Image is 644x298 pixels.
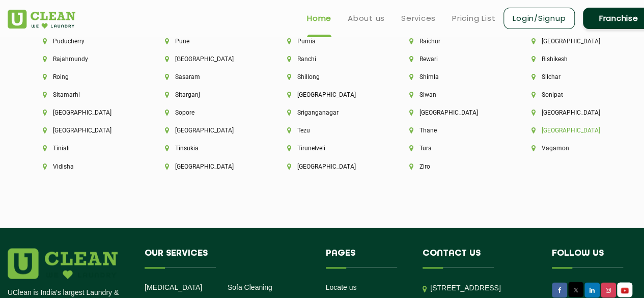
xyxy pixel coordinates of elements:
li: Sonipat [531,91,619,98]
img: UClean Laundry and Dry Cleaning [618,285,631,295]
li: Tiniali [43,145,130,152]
a: Locate us [326,283,357,291]
li: [GEOGRAPHIC_DATA] [531,109,619,116]
li: Sriganganagar [287,109,375,116]
li: Tirunelveli [287,145,375,152]
li: Roing [43,73,130,80]
li: Vidisha [43,162,130,170]
li: [GEOGRAPHIC_DATA] [43,109,130,116]
li: Ranchi [287,56,375,63]
a: Login/Signup [503,8,575,29]
li: [GEOGRAPHIC_DATA] [531,127,619,134]
li: Tinsukia [165,145,253,152]
li: [GEOGRAPHIC_DATA] [287,91,375,98]
li: Raichur [409,38,497,45]
li: Rishikesh [531,56,619,63]
li: [GEOGRAPHIC_DATA] [165,162,253,170]
a: About us [348,12,385,24]
li: Sasaram [165,73,253,80]
img: logo.png [8,248,118,279]
li: [GEOGRAPHIC_DATA] [165,56,253,63]
li: Pune [165,38,253,45]
li: Rewari [409,56,497,63]
li: Ziro [409,162,497,170]
li: Sitamarhi [43,91,130,98]
li: [GEOGRAPHIC_DATA] [165,127,253,134]
a: [MEDICAL_DATA] [145,283,202,291]
li: [GEOGRAPHIC_DATA] [531,38,619,45]
a: Services [401,12,436,24]
li: Shimla [409,73,497,80]
li: Purnia [287,38,375,45]
li: Tezu [287,127,375,134]
a: Home [307,12,331,24]
li: [GEOGRAPHIC_DATA] [43,127,130,134]
li: Shillong [287,73,375,80]
li: Sitarganj [165,91,253,98]
li: Vagamon [531,145,619,152]
h4: Contact us [423,248,537,267]
li: Sopore [165,109,253,116]
h4: Pages [326,248,408,267]
a: Sofa Cleaning [228,283,272,291]
img: UClean Laundry and Dry Cleaning [8,10,75,29]
h4: Our Services [145,248,311,267]
li: Tura [409,145,497,152]
li: Puducherry [43,38,130,45]
li: Rajahmundy [43,56,130,63]
li: Thane [409,127,497,134]
li: [GEOGRAPHIC_DATA] [409,109,497,116]
p: [STREET_ADDRESS] [430,282,537,293]
a: Pricing List [452,12,495,24]
li: Silchar [531,73,619,80]
li: [GEOGRAPHIC_DATA] [287,162,375,170]
h4: Follow us [552,248,641,267]
li: Siwan [409,91,497,98]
